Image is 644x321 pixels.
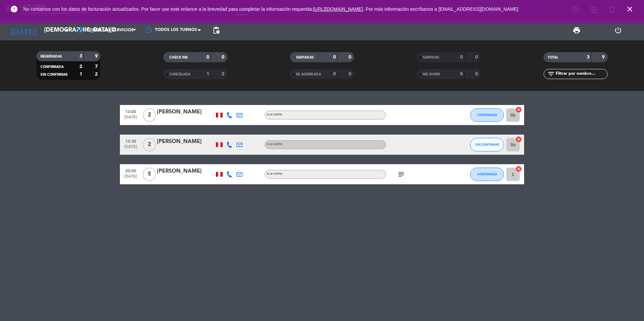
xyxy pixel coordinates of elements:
a: . Por más información escríbanos a [EMAIL_ADDRESS][DOMAIN_NAME] [363,6,518,12]
span: A la carta [267,143,282,146]
strong: 0 [349,72,353,76]
a: [URL][DOMAIN_NAME] [313,6,363,12]
strong: 0 [206,55,209,60]
strong: 3 [79,54,82,59]
i: arrow_drop_down [63,26,71,34]
input: Filtrar por nombre... [555,70,607,78]
strong: 1 [79,72,82,77]
strong: 0 [475,72,479,76]
span: print [573,26,581,34]
strong: 9 [95,54,99,59]
span: No contamos con los datos de facturación actualizados. Por favor use este enlance a la brevedad p... [23,6,518,12]
i: cancel [515,166,522,172]
button: CONFIRMADA [470,168,504,181]
i: [DATE] [5,23,41,38]
span: [DATE] [122,115,139,123]
span: CHECK INS [169,56,188,59]
span: 13:30 [122,137,139,145]
strong: 7 [95,64,99,69]
span: A la carta [267,113,282,116]
div: [PERSON_NAME] [157,108,214,116]
span: 2 [143,138,156,151]
strong: 0 [333,72,336,76]
span: [DATE] [122,145,139,152]
span: 5 [143,168,156,181]
span: [DATE] [122,174,139,182]
span: pending_actions [212,26,220,34]
span: A la carta [267,173,282,175]
strong: 3 [587,55,589,60]
strong: 0 [460,55,463,60]
i: filter_list [547,70,555,78]
strong: 0 [349,55,353,60]
strong: 0 [475,55,479,60]
span: RESERVADAS [40,55,62,58]
span: CONFIRMADA [477,172,497,176]
span: CONFIRMADA [477,113,497,117]
span: SENTADAS [296,56,314,59]
span: SERVIDAS [423,56,439,59]
i: cancel [515,136,522,143]
i: subject [397,170,405,178]
button: SIN CONFIRMAR [470,138,504,151]
button: CONFIRMADA [470,108,504,122]
div: [PERSON_NAME] [157,137,214,146]
span: 2 [143,108,156,122]
strong: 2 [95,72,99,77]
span: 20:00 [122,167,139,174]
div: LOG OUT [598,20,639,40]
strong: 1 [206,72,209,76]
div: [PERSON_NAME] [157,167,214,176]
i: close [626,5,634,13]
span: CANCELADA [169,73,190,76]
span: Todos los servicios [87,28,133,33]
span: SIN CONFIRMAR [475,143,499,146]
strong: 0 [222,55,226,60]
span: SIN CONFIRMAR [40,73,67,76]
span: NO SHOW [423,73,440,76]
i: power_settings_new [614,26,622,34]
span: RE AGENDADA [296,73,321,76]
i: error [10,5,18,13]
strong: 9 [602,55,606,60]
span: 13:00 [122,107,139,115]
strong: 0 [333,55,336,60]
i: cancel [515,106,522,113]
span: TOTAL [548,56,558,59]
strong: 0 [460,72,463,76]
strong: 2 [222,72,226,76]
span: CONFIRMADA [40,65,64,69]
strong: 2 [79,64,82,69]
